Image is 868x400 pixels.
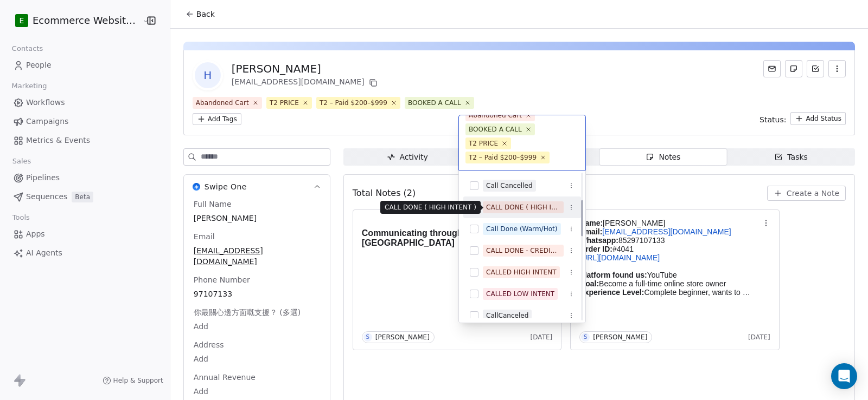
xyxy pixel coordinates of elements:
div: Call Cancelled [486,181,533,191]
div: T2 PRICE [469,139,498,148]
div: Abandoned Cart [469,110,522,120]
div: CALL DONE ( HIGH INTENT ) [486,202,560,212]
div: CALLED LOW INTENT [486,289,554,299]
div: T2 – Paid $200–$999 [469,153,537,162]
p: CALL DONE ( HIGH INTENT ) [385,203,476,212]
div: BOOKED A CALL [469,124,522,134]
div: CallCanceled [486,311,528,320]
div: Call Done (Warm/Hot) [486,224,558,234]
div: CALLED HIGH INTENT [486,267,557,277]
div: CALL DONE - CREDIT PENDING [486,246,560,255]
